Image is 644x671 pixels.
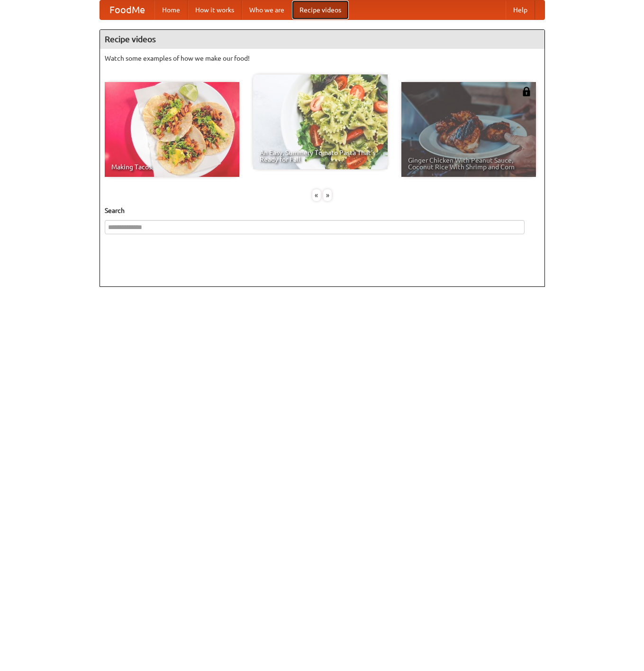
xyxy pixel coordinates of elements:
a: FoodMe [100,0,154,19]
a: Making Tacos [105,82,239,177]
div: » [323,189,332,201]
a: Help [506,0,535,19]
span: An Easy, Summery Tomato Pasta That's Ready for Fall [260,149,381,163]
h5: Search [105,206,540,215]
a: How it works [188,0,242,19]
p: Watch some examples of how we make our food! [105,54,540,63]
a: Recipe videos [292,0,349,19]
h4: Recipe videos [100,30,544,49]
a: Who we are [242,0,292,19]
div: « [312,189,321,201]
a: Home [154,0,188,19]
a: An Easy, Summery Tomato Pasta That's Ready for Fall [253,74,388,169]
img: 483408.png [522,87,531,96]
span: Making Tacos [111,164,233,170]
